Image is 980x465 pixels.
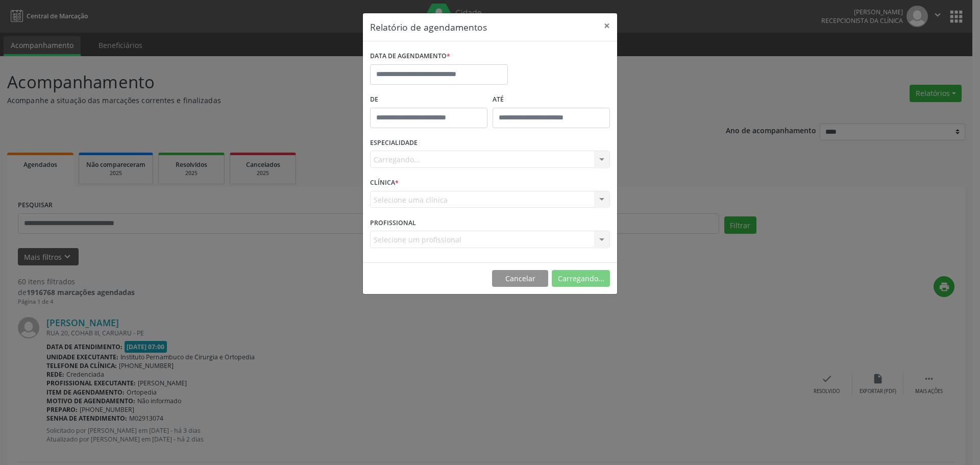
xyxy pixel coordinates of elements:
[370,135,418,151] label: ESPECIALIDADE
[492,270,548,287] button: Cancelar
[370,92,487,108] label: De
[370,175,399,191] label: CLÍNICA
[370,48,450,64] label: DATA DE AGENDAMENTO
[493,92,610,108] label: ATÉ
[370,20,487,34] h5: Relatório de agendamentos
[597,13,617,38] button: Close
[552,270,610,287] button: Carregando...
[370,215,416,231] label: PROFISSIONAL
